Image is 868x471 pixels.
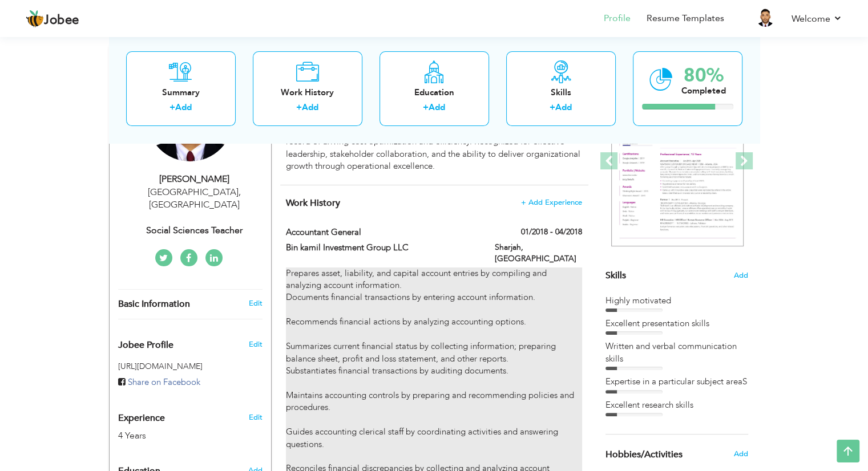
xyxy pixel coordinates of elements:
[118,173,271,186] div: [PERSON_NAME]
[110,328,271,356] div: Enhance your career by creating a custom URL for your Jobee public profile.
[605,295,748,307] div: Highly motivated
[495,242,582,265] label: Sharjah, [GEOGRAPHIC_DATA]
[118,429,236,442] div: 4 Years
[135,87,227,99] div: Summary
[118,413,165,424] span: Experience
[248,412,262,423] a: Edit
[647,12,724,25] a: Resume Templates
[605,376,748,388] div: Expertise in a particular subject areaS
[118,362,263,371] h5: [URL][DOMAIN_NAME]
[118,224,271,237] div: Social Sciences Teacher
[175,102,192,113] a: Add
[550,102,555,114] label: +
[296,102,302,114] label: +
[302,102,318,113] a: Add
[605,450,683,460] span: Hobbies/Activities
[248,339,262,350] span: Edit
[248,298,262,308] a: Edit
[605,399,748,411] div: Excellent research skills
[286,197,340,209] span: Work History
[605,318,748,330] div: Excellent presentation skills
[128,376,200,388] span: Share on Facebook
[44,14,79,27] span: Jobee
[429,102,445,113] a: Add
[26,10,44,28] img: jobee.io
[118,299,190,310] span: Basic Information
[756,9,774,27] img: Profile Img
[681,85,726,97] div: Completed
[734,270,748,281] span: Add
[286,242,478,254] label: Bin kamil Investment Group LLC
[262,87,353,99] div: Work History
[605,340,748,365] div: Written and verbal communication skills
[286,197,582,209] h4: This helps to show the companies you have worked for.
[792,12,842,26] a: Welcome
[521,226,582,238] label: 01/2018 - 04/2018
[239,186,241,198] span: ,
[521,198,582,206] span: + Add Experience
[604,12,631,25] a: Profile
[515,87,607,99] div: Skills
[605,269,626,282] span: Skills
[733,449,748,459] span: Add
[26,10,79,28] a: Jobee
[555,102,572,113] a: Add
[118,186,271,212] div: [GEOGRAPHIC_DATA] [GEOGRAPHIC_DATA]
[169,102,175,114] label: +
[286,226,478,238] label: Accountant General
[118,340,173,351] span: Jobee Profile
[681,66,726,85] div: 80%
[423,102,429,114] label: +
[389,87,480,99] div: Education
